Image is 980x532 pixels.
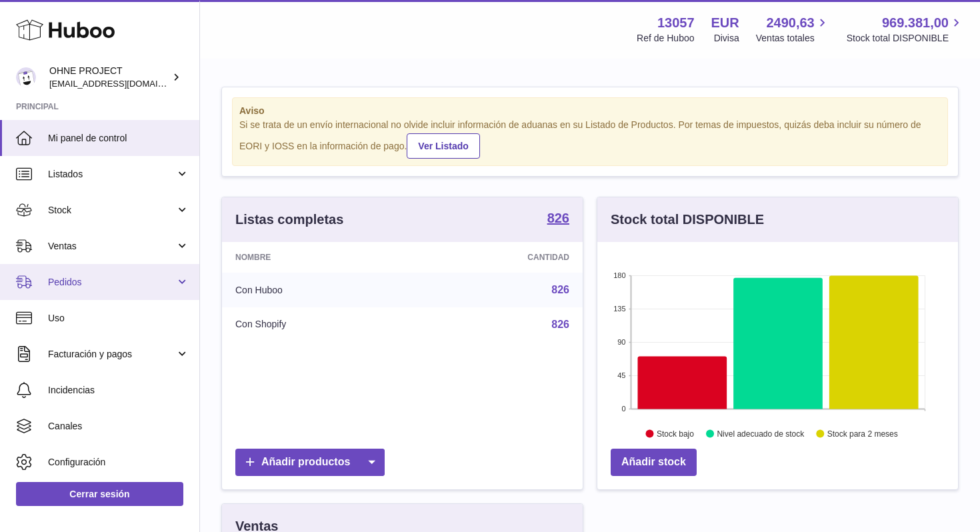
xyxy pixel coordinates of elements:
strong: Aviso [239,105,941,117]
a: Añadir stock [611,449,697,476]
span: 2490,63 [766,14,814,32]
strong: EUR [711,14,739,32]
span: Configuración [48,456,189,469]
span: Mi panel de control [48,132,189,145]
td: Con Huboo [222,273,413,307]
text: Stock para 2 meses [827,429,898,438]
span: Listados [48,168,175,181]
th: Nombre [222,242,413,273]
h3: Listas completas [235,211,343,229]
strong: 13057 [657,14,695,32]
span: Facturación y pagos [48,348,175,361]
span: Stock [48,204,175,217]
span: Incidencias [48,384,189,397]
div: OHNE PROJECT [49,65,169,90]
span: Ventas [48,240,175,253]
a: 826 [551,284,569,295]
img: support@ohneproject.com [16,67,36,87]
div: Si se trata de un envío internacional no olvide incluir información de aduanas en su Listado de P... [239,119,941,159]
a: 969.381,00 Stock total DISPONIBLE [847,14,964,45]
text: 90 [617,338,625,346]
strong: 826 [547,211,569,225]
text: Stock bajo [657,429,694,438]
a: 2490,63 Ventas totales [756,14,830,45]
text: 45 [617,371,625,379]
a: Ver Listado [407,133,479,159]
span: [EMAIL_ADDRESS][DOMAIN_NAME] [49,78,196,89]
td: Con Shopify [222,307,413,342]
a: Cerrar sesión [16,482,183,506]
a: 826 [551,319,569,330]
span: 969.381,00 [882,14,949,32]
text: 180 [613,271,625,279]
text: 135 [613,305,625,313]
span: Pedidos [48,276,175,289]
span: Ventas totales [756,32,830,45]
h3: Stock total DISPONIBLE [611,211,764,229]
a: Añadir productos [235,449,385,476]
a: 826 [547,211,569,227]
div: Ref de Huboo [637,32,694,45]
text: Nivel adecuado de stock [717,429,805,438]
div: Divisa [714,32,739,45]
th: Cantidad [413,242,583,273]
text: 0 [621,405,625,413]
span: Canales [48,420,189,433]
span: Uso [48,312,189,325]
span: Stock total DISPONIBLE [847,32,964,45]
